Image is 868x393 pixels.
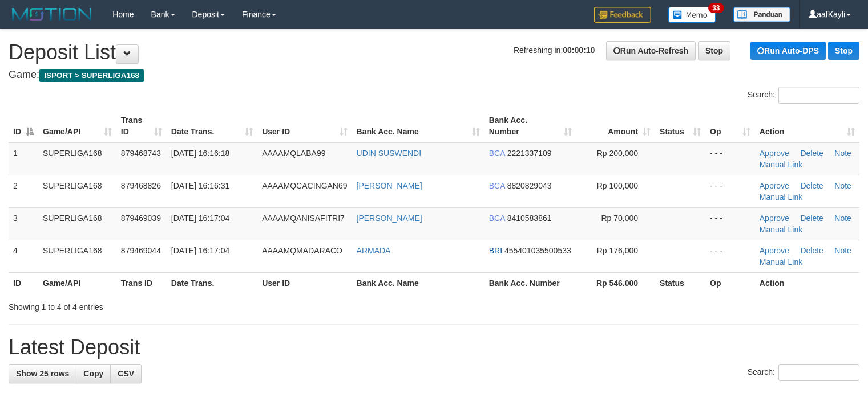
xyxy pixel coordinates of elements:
span: [DATE] 16:17:04 [171,214,229,223]
input: Search: [778,364,859,381]
th: User ID: activate to sort column ascending [257,110,352,142]
td: 3 [9,207,38,240]
span: [DATE] 16:17:04 [171,246,229,255]
a: Approve [760,214,789,223]
input: Search: [778,87,859,104]
a: Delete [800,149,823,158]
span: AAAAMQLABA99 [262,149,325,158]
span: [DATE] 16:16:31 [171,181,229,190]
label: Search: [748,364,859,381]
span: Rp 176,000 [597,246,638,255]
th: ID: activate to sort column descending [9,110,38,142]
span: BCA [489,149,505,158]
a: Copy [76,364,111,383]
span: 879468826 [121,181,161,190]
span: Copy 455401035500533 to clipboard [504,246,571,255]
th: Rp 546.000 [576,272,655,293]
label: Search: [748,87,859,104]
a: UDIN SUSWENDI [357,149,422,158]
span: ISPORT > SUPERLIGA168 [39,69,144,82]
span: 879469039 [121,214,161,223]
a: Stop [828,42,859,60]
h1: Latest Deposit [9,336,859,359]
th: Op: activate to sort column ascending [705,110,755,142]
td: 2 [9,175,38,207]
span: Rp 70,000 [601,214,638,223]
th: Date Trans.: activate to sort column ascending [167,110,257,142]
span: Copy 8410583861 to clipboard [507,214,552,223]
th: Action: activate to sort column ascending [755,110,859,142]
span: BCA [489,214,505,223]
th: ID [9,272,38,293]
h1: Deposit List [9,41,859,64]
span: 879468743 [121,149,161,158]
span: [DATE] 16:16:18 [171,149,229,158]
span: BRI [489,246,502,255]
th: Bank Acc. Name: activate to sort column ascending [352,110,485,142]
h4: Game: [9,69,859,81]
span: Rp 200,000 [597,149,638,158]
th: Action [755,272,859,293]
a: Show 25 rows [9,364,76,383]
span: Copy 8820829043 to clipboard [507,181,552,190]
span: BCA [489,181,505,190]
td: SUPERLIGA168 [38,207,116,240]
th: Bank Acc. Number: activate to sort column ascending [485,110,577,142]
th: Op [705,272,755,293]
td: SUPERLIGA168 [38,240,116,272]
a: [PERSON_NAME] [357,214,422,223]
th: Status [655,272,705,293]
td: - - - [705,175,755,207]
th: Trans ID: activate to sort column ascending [116,110,167,142]
a: Note [834,149,851,158]
a: Note [834,214,851,223]
span: Refreshing in: [514,46,595,55]
a: Delete [800,181,823,190]
a: Run Auto-Refresh [606,41,696,60]
span: CSV [118,369,134,378]
span: Show 25 rows [16,369,69,378]
a: ARMADA [357,246,391,255]
a: Manual Link [760,225,803,234]
a: Approve [760,149,789,158]
th: Bank Acc. Name [352,272,485,293]
td: SUPERLIGA168 [38,142,116,175]
span: AAAAMQMADARACO [262,246,342,255]
a: Note [834,246,851,255]
a: Manual Link [760,257,803,267]
td: - - - [705,207,755,240]
a: Approve [760,181,789,190]
span: AAAAMQCACINGAN69 [262,181,347,190]
div: Showing 1 to 4 of 4 entries [9,297,353,313]
th: Trans ID [116,272,167,293]
td: 1 [9,142,38,175]
th: Date Trans. [167,272,257,293]
img: MOTION_logo.png [9,6,95,23]
th: Game/API [38,272,116,293]
img: Feedback.jpg [594,7,651,23]
th: User ID [257,272,352,293]
a: Delete [800,214,823,223]
span: Copy 2221337109 to clipboard [507,149,552,158]
a: CSV [110,364,142,383]
th: Bank Acc. Number [485,272,577,293]
a: Stop [698,41,730,60]
a: Manual Link [760,193,803,202]
span: 33 [708,3,724,13]
strong: 00:00:10 [563,46,595,55]
a: [PERSON_NAME] [357,181,422,190]
span: AAAAMQANISAFITRI7 [262,214,345,223]
a: Run Auto-DPS [750,42,826,60]
td: SUPERLIGA168 [38,175,116,207]
a: Manual Link [760,160,803,169]
td: - - - [705,240,755,272]
img: Button%20Memo.svg [668,7,716,23]
th: Amount: activate to sort column ascending [576,110,655,142]
a: Approve [760,246,789,255]
a: Delete [800,246,823,255]
a: Note [834,181,851,190]
th: Status: activate to sort column ascending [655,110,705,142]
th: Game/API: activate to sort column ascending [38,110,116,142]
td: - - - [705,142,755,175]
td: 4 [9,240,38,272]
